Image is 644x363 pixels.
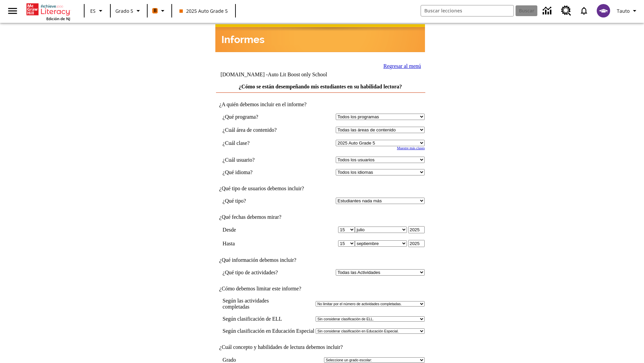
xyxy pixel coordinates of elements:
td: ¿Cuál usuario? [223,157,299,163]
td: ¿Qué programa? [223,114,299,120]
td: ¿A quién debemos incluir en el informe? [216,102,425,108]
span: Tauto [617,7,630,14]
input: Buscar campo [421,5,514,16]
td: ¿Qué tipo de usuarios debemos incluir? [216,186,425,192]
nobr: ¿Cuál área de contenido? [223,127,277,133]
button: Escoja un nuevo avatar [593,2,614,19]
td: Grado [223,357,247,363]
button: Grado: Grado 5, Elige un grado [113,5,145,17]
button: Lenguaje: ES, Selecciona un idioma [87,5,108,17]
nobr: Auto Lit Boost only School [268,72,327,77]
td: ¿Cuál clase? [223,140,299,146]
td: Desde [223,226,299,233]
td: ¿Qué tipo de actividades? [223,269,299,276]
td: Hasta [223,240,299,247]
button: Boost El color de la clase es anaranjado. Cambiar el color de la clase. [150,5,169,17]
span: Edición de NJ [46,16,70,21]
a: Centro de recursos, Se abrirá en una pestaña nueva. [557,2,575,20]
span: ES [90,7,96,14]
img: header [215,24,425,52]
a: Regresar al menú [383,63,421,69]
td: Según las actividades completadas [223,298,315,310]
button: Abrir el menú lateral [3,1,22,21]
a: Notificaciones [575,2,593,19]
td: Según clasificación en Educación Especial [223,328,315,334]
td: ¿Qué tipo? [223,198,299,204]
span: Grado 5 [115,7,133,14]
td: ¿Qué idioma? [223,169,299,175]
td: ¿Cómo debemos limitar este informe? [216,286,425,292]
span: B [154,6,157,15]
span: 2025 Auto Grade 5 [179,7,228,14]
td: [DOMAIN_NAME] - [220,72,343,78]
div: Portada [26,2,70,21]
a: Centro de información [539,2,557,20]
td: ¿Cuál concepto y habilidades de lectura debemos incluir? [216,344,425,350]
img: avatar image [597,4,610,17]
td: ¿Qué información debemos incluir? [216,257,425,263]
td: Según clasificación de ELL [223,316,315,322]
a: Muestre más clases [397,146,425,150]
td: ¿Qué fechas debemos mirar? [216,214,425,220]
button: Perfil/Configuración [614,5,641,17]
a: ¿Cómo se están desempeñando mis estudiantes en su habilidad lectora? [239,84,402,89]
